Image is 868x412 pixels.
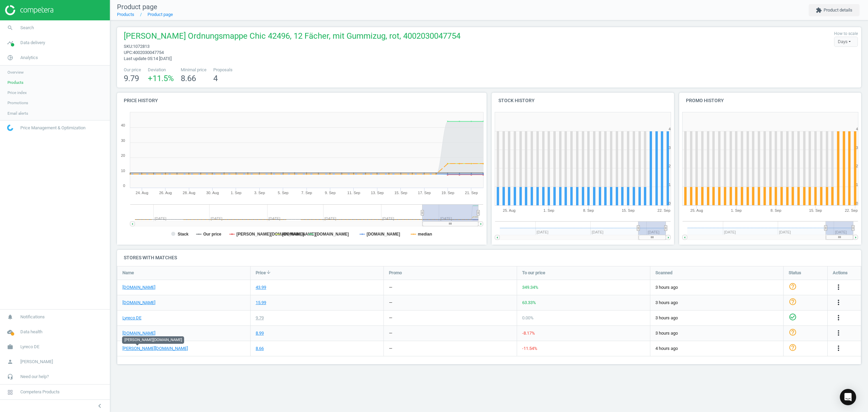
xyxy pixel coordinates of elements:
div: — [389,345,392,352]
text: 2 [669,164,671,168]
span: sku : [124,44,133,49]
i: help_outline [789,282,797,291]
i: more_vert [834,344,843,352]
text: 2 [856,164,858,168]
span: 4 hours ago [655,345,778,352]
span: 3 hours ago [655,284,778,291]
i: more_vert [834,283,843,291]
button: more_vert [834,314,843,322]
text: 1 [856,183,858,187]
i: work [4,340,17,353]
text: 30 [121,138,125,143]
tspan: 15. Sep [622,208,635,212]
span: 4002030047754 [133,50,164,55]
span: Scanned [655,270,672,276]
div: Open Intercom Messenger [840,389,856,405]
text: 3 [856,146,858,150]
i: more_vert [834,314,843,322]
span: Proposals [213,67,233,73]
tspan: 26. Aug [159,191,172,195]
i: notifications [4,311,17,323]
tspan: 17. Sep [418,191,431,195]
tspan: 25. Aug [503,208,515,212]
i: chevron_left [96,402,104,410]
div: — [389,330,392,336]
i: search [4,21,17,34]
span: Product page [117,3,157,11]
tspan: 9. Sep [325,191,336,195]
tspan: 11. Sep [347,191,360,195]
i: more_vert [834,298,843,306]
img: wGWNvw8QSZomAAAAABJRU5ErkJggg== [7,125,13,131]
tspan: 13. Sep [371,191,384,195]
div: — [389,315,392,321]
tspan: 22. Sep [845,208,858,212]
span: Notifications [20,314,45,320]
span: 3 hours ago [655,300,778,306]
a: [DOMAIN_NAME] [122,330,155,336]
span: Search [20,25,34,31]
tspan: 19. Sep [441,191,454,195]
span: upc : [124,50,133,55]
text: 10 [121,169,125,173]
span: Actions [833,270,848,276]
tspan: 24. Aug [136,191,148,195]
tspan: 7. Sep [301,191,312,195]
tspan: 22. Sep [657,208,670,212]
span: Minimal price [181,67,206,73]
span: Last update 05:14 [DATE] [124,56,172,61]
span: [PERSON_NAME] Ordnungsmappe Chic 42496, 12 Fächer, mit Gummizug, rot, 4002030047754 [124,31,460,43]
text: 20 [121,153,125,157]
a: Lyreco DE [122,315,141,321]
span: Data health [20,329,42,335]
text: 4 [669,127,671,131]
tspan: 3. Sep [254,191,265,195]
i: headset_mic [4,370,17,383]
img: ajHJNr6hYgQAAAAASUVORK5CYII= [5,5,53,15]
text: 0 [856,201,858,205]
span: To our price [522,270,545,276]
button: more_vert [834,298,843,307]
tspan: 30. Aug [206,191,219,195]
i: check_circle_outline [789,313,797,321]
a: Products [117,12,134,17]
span: Competera Products [20,389,60,395]
text: 40 [121,123,125,127]
tspan: 1. Sep [544,208,554,212]
span: Status [789,270,801,276]
div: 15.99 [256,300,266,306]
button: extensionProduct details [809,4,860,16]
tspan: 1. Sep [231,191,241,195]
span: Promo [389,270,402,276]
button: more_vert [834,329,843,338]
span: [PERSON_NAME] [20,359,53,365]
span: 4 [213,74,218,83]
span: 9.79 [124,74,139,83]
span: Data delivery [20,40,45,46]
text: 1 [669,183,671,187]
h4: Stock history [492,93,674,109]
div: [PERSON_NAME][DOMAIN_NAME] [122,336,184,344]
tspan: median [418,232,432,237]
span: 63.33 % [522,300,536,305]
span: 1072813 [133,44,150,49]
i: extension [816,7,822,13]
a: [PERSON_NAME][DOMAIN_NAME] [122,345,188,352]
a: Product page [147,12,173,17]
span: 3 hours ago [655,330,778,336]
h4: Promo history [679,93,862,109]
span: Products [7,80,23,85]
button: chevron_left [91,401,108,410]
span: -8.17 % [522,331,535,336]
span: Email alerts [7,111,28,116]
span: Price Management & Optimization [20,125,85,131]
div: — [389,284,392,291]
tspan: [DOMAIN_NAME] [367,232,400,237]
span: +11.5 % [148,74,174,83]
span: 3 hours ago [655,315,778,321]
span: Price [256,270,266,276]
label: How to scale [834,31,858,37]
div: 9.79 [256,315,264,321]
tspan: [PERSON_NAME][DOMAIN_NAME] [236,232,304,237]
span: Analytics [20,55,38,61]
